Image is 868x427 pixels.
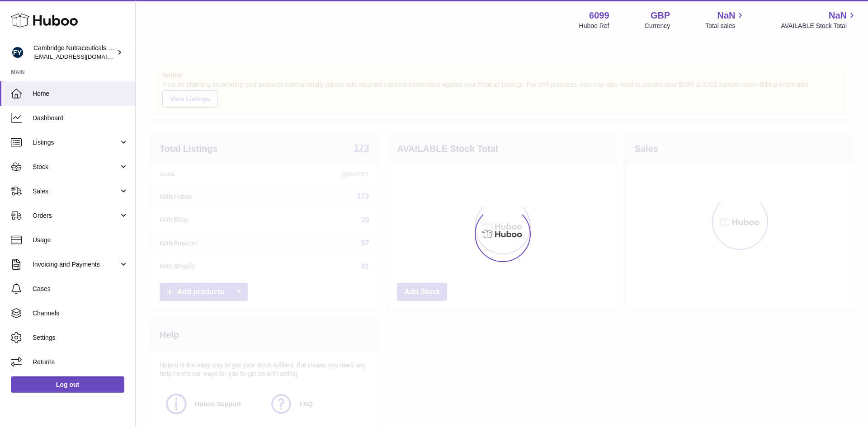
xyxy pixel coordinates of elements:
[33,138,119,147] span: Listings
[781,22,857,30] span: AVAILABLE Stock Total
[33,358,128,366] span: Returns
[33,333,128,342] span: Settings
[651,9,670,22] strong: GBP
[705,22,745,30] span: Total sales
[579,22,609,30] div: Huboo Ref
[33,260,119,269] span: Invoicing and Payments
[717,9,735,22] span: NaN
[33,53,133,60] span: [EMAIL_ADDRESS][DOMAIN_NAME]
[11,376,124,393] a: Log out
[33,309,128,318] span: Channels
[781,9,857,30] a: NaN AVAILABLE Stock Total
[33,285,128,293] span: Cases
[11,46,24,59] img: huboo@camnutra.com
[829,9,847,22] span: NaN
[645,22,670,30] div: Currency
[33,163,119,171] span: Stock
[33,114,128,122] span: Dashboard
[705,9,745,30] a: NaN Total sales
[33,89,128,98] span: Home
[33,187,119,196] span: Sales
[33,44,115,61] div: Cambridge Nutraceuticals Ltd
[33,236,128,244] span: Usage
[33,211,119,220] span: Orders
[589,9,609,22] strong: 6099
